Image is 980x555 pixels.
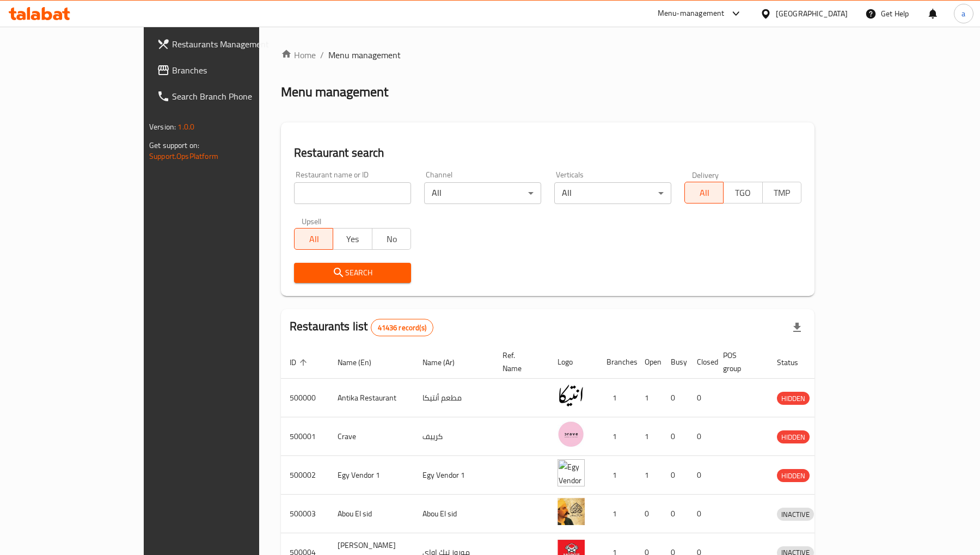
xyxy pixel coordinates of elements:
input: Search for restaurant name or ID.. [294,182,411,204]
td: 1 [598,495,636,533]
td: Antika Restaurant [329,379,414,417]
td: Egy Vendor 1 [414,456,494,495]
td: مطعم أنتيكا [414,379,494,417]
span: INACTIVE [777,508,814,521]
td: 1 [598,417,636,456]
a: Restaurants Management [148,31,308,57]
button: No [372,228,411,250]
td: Abou El sid [329,495,414,533]
a: Support.OpsPlatform [149,149,218,163]
div: INACTIVE [777,508,814,521]
div: Export file [784,314,810,341]
a: Search Branch Phone [148,83,308,109]
td: 0 [662,495,688,533]
th: Logo [549,346,598,379]
td: 0 [688,456,714,495]
button: TGO [723,182,762,203]
th: Busy [662,346,688,379]
th: Closed [688,346,714,379]
span: Name (En) [338,356,385,369]
td: 0 [636,495,662,533]
td: 0 [688,417,714,456]
td: Abou El sid [414,495,494,533]
td: 0 [662,379,688,417]
span: All [689,185,719,201]
span: Branches [172,64,299,77]
h2: Restaurant search [294,145,801,161]
h2: Menu management [281,83,388,101]
span: Menu management [328,48,401,61]
button: All [684,182,724,203]
span: No [377,231,407,247]
div: HIDDEN [777,392,810,405]
span: 1.0.0 [177,120,194,134]
td: 0 [688,495,714,533]
span: Status [777,356,812,369]
span: Restaurants Management [172,38,299,51]
td: 0 [662,456,688,495]
span: Search [303,266,402,280]
td: Crave [329,417,414,456]
img: Abou El sid [558,498,585,525]
td: 0 [688,379,714,417]
td: 1 [636,456,662,495]
span: HIDDEN [777,470,810,482]
h2: Restaurants list [290,318,433,336]
th: Open [636,346,662,379]
div: Total records count [371,319,433,336]
li: / [320,48,324,61]
span: Ref. Name [503,349,536,375]
td: كرييف [414,417,494,456]
label: Delivery [692,171,719,178]
span: Yes [338,231,367,247]
button: Yes [333,228,372,250]
span: Version: [149,120,176,134]
th: Branches [598,346,636,379]
td: 1 [598,379,636,417]
div: HIDDEN [777,469,810,482]
img: Egy Vendor 1 [558,459,585,486]
span: POS group [723,349,755,375]
nav: breadcrumb [281,48,814,61]
span: HIDDEN [777,392,810,405]
span: HIDDEN [777,431,810,443]
span: All [299,231,329,247]
td: 1 [598,456,636,495]
a: Branches [148,57,308,83]
button: TMP [762,182,801,203]
label: Upsell [302,217,322,225]
span: Get support on: [149,138,199,152]
td: 1 [636,379,662,417]
div: All [554,182,671,204]
div: [GEOGRAPHIC_DATA] [776,8,848,20]
span: Name (Ar) [422,356,469,369]
td: Egy Vendor 1 [329,456,414,495]
span: 41436 record(s) [371,323,433,333]
span: TGO [728,185,758,201]
span: TMP [767,185,797,201]
td: 0 [662,417,688,456]
span: ID [290,356,310,369]
button: All [294,228,333,250]
span: a [961,8,965,20]
div: Menu-management [658,7,725,20]
img: Crave [558,421,585,448]
td: 1 [636,417,662,456]
span: Search Branch Phone [172,90,299,103]
button: Search [294,263,411,283]
img: Antika Restaurant [558,382,585,409]
div: All [424,182,541,204]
